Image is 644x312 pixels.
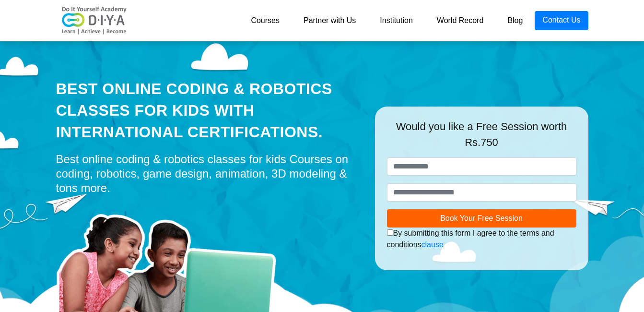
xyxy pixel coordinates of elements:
span: Book Your Free Session [440,214,523,222]
a: Institution [368,11,424,30]
div: Best Online Coding & Robotics Classes for kids with International Certifications. [56,78,361,143]
div: By submitting this form I agree to the terms and conditions [387,228,576,251]
a: clause [422,240,444,249]
a: World Record [425,11,496,30]
img: logo-v2.png [56,6,133,35]
div: Best online coding & robotics classes for kids Courses on coding, robotics, game design, animatio... [56,152,361,195]
a: Blog [495,11,535,30]
a: Contact Us [535,11,588,30]
a: Partner with Us [292,11,368,30]
a: Courses [239,11,292,30]
div: Would you like a Free Session worth Rs.750 [387,119,576,157]
button: Book Your Free Session [387,209,576,228]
